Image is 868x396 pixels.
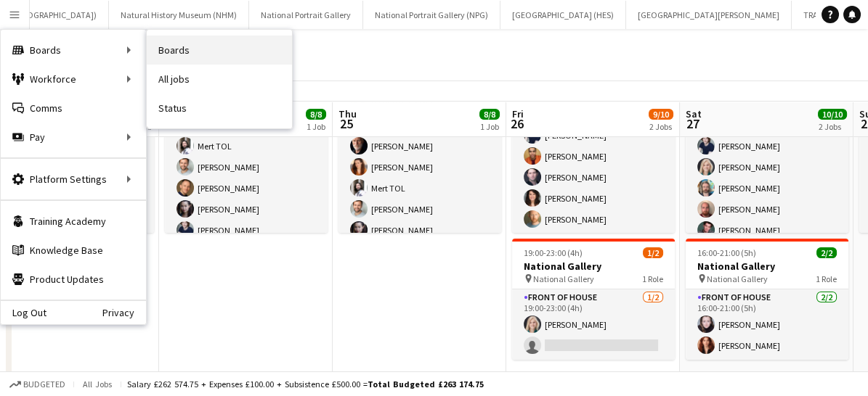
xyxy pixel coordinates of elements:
div: 1 Job [307,121,325,132]
a: Status [147,94,292,123]
a: Training Academy [1,207,146,236]
span: 2/2 [816,247,837,258]
div: Workforce [1,65,146,94]
span: Thu [338,107,357,120]
button: National Portrait Gallery (NPG) [363,1,500,29]
a: Comms [1,94,146,123]
div: 2 Jobs [819,121,846,132]
span: 25 [336,115,357,132]
a: Privacy [102,307,146,318]
div: Pay [1,123,146,152]
a: All jobs [147,65,292,94]
span: 8/8 [479,109,500,120]
span: Budgeted [23,379,65,389]
span: Fri [512,107,524,120]
span: 16:00-21:00 (5h) [697,247,756,258]
app-card-role: Front of House1/219:00-23:00 (4h)[PERSON_NAME] [512,289,675,360]
div: Platform Settings [1,165,146,194]
span: 9/10 [649,109,673,120]
div: Salary £262 574.75 + Expenses £100.00 + Subsistence £500.00 = [127,379,484,389]
a: Knowledge Base [1,236,146,265]
span: All jobs [80,379,115,389]
span: 1 Role [816,273,837,284]
span: 1 Role [642,273,663,284]
app-card-role: Front of House8/809:40-18:00 (8h20m)[PERSON_NAME][PERSON_NAME][PERSON_NAME][PERSON_NAME][PERSON_N... [686,69,848,265]
button: [GEOGRAPHIC_DATA][PERSON_NAME] [626,1,792,29]
a: Boards [147,36,292,65]
span: 19:00-23:00 (4h) [524,247,583,258]
app-card-role: Front of House8/809:40-18:00 (8h20m)[PERSON_NAME][PERSON_NAME]Mert TOL[PERSON_NAME][PERSON_NAME][... [165,69,328,265]
h3: National Gallery [512,260,675,273]
app-job-card: 16:00-21:00 (5h)2/2National Gallery National Gallery1 RoleFront of House2/216:00-21:00 (5h)[PERSO... [686,239,848,360]
div: 1 Job [480,121,499,132]
span: Total Budgeted £263 174.75 [368,379,484,389]
span: 10/10 [818,109,847,120]
span: 8/8 [306,109,326,120]
a: Product Updates [1,265,146,294]
span: 27 [684,115,702,132]
app-card-role: Front of House2/216:00-21:00 (5h)[PERSON_NAME][PERSON_NAME] [686,289,848,360]
span: 26 [510,115,524,132]
span: 1/2 [643,247,663,258]
div: Boards [1,36,146,65]
app-job-card: 19:00-23:00 (4h)1/2National Gallery National Gallery1 RoleFront of House1/219:00-23:00 (4h)[PERSO... [512,239,675,360]
button: [GEOGRAPHIC_DATA] (HES) [500,1,626,29]
span: National Gallery [707,273,768,284]
button: Natural History Museum (NHM) [109,1,249,29]
button: Budgeted [7,376,68,392]
div: 2 Jobs [649,121,673,132]
button: TRAINING [792,1,852,29]
span: National Gallery [533,273,594,284]
span: Sat [686,107,702,120]
button: National Portrait Gallery [249,1,363,29]
app-card-role: Front of House8/809:40-18:00 (8h20m)[PERSON_NAME][PERSON_NAME][PERSON_NAME][PERSON_NAME]Mert TOL[... [338,69,501,265]
h3: National Gallery [686,260,848,273]
a: Log Out [1,307,46,318]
